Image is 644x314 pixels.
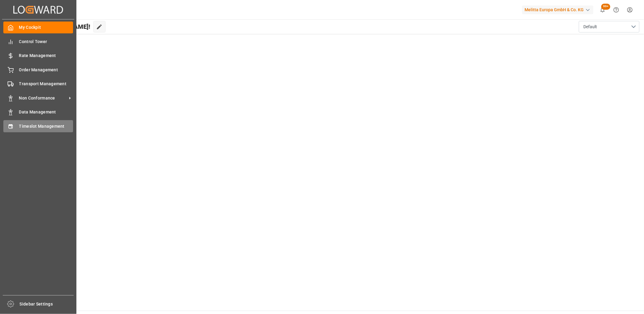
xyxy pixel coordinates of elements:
button: show 100 new notifications [596,3,609,17]
div: Melitta Europa GmbH & Co. KG [522,5,593,14]
span: Timeslot Management [19,123,73,130]
a: Data Management [3,106,73,118]
span: Default [583,24,597,30]
button: Help Center [609,3,623,17]
span: Hello [PERSON_NAME]! [25,21,90,32]
a: Order Management [3,64,73,76]
a: Control Tower [3,35,73,47]
span: Control Tower [19,39,73,45]
span: Sidebar Settings [20,301,74,307]
a: Timeslot Management [3,120,73,132]
a: Rate Management [3,50,73,62]
a: My Cockpit [3,22,73,33]
span: Order Management [19,67,73,73]
button: open menu [579,21,639,32]
span: Rate Management [19,52,73,59]
span: Transport Management [19,81,73,87]
span: 99+ [601,4,610,10]
a: Transport Management [3,78,73,90]
span: Non Conformance [19,95,67,101]
button: Melitta Europa GmbH & Co. KG [522,4,596,15]
span: My Cockpit [19,24,73,31]
span: Data Management [19,109,73,115]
